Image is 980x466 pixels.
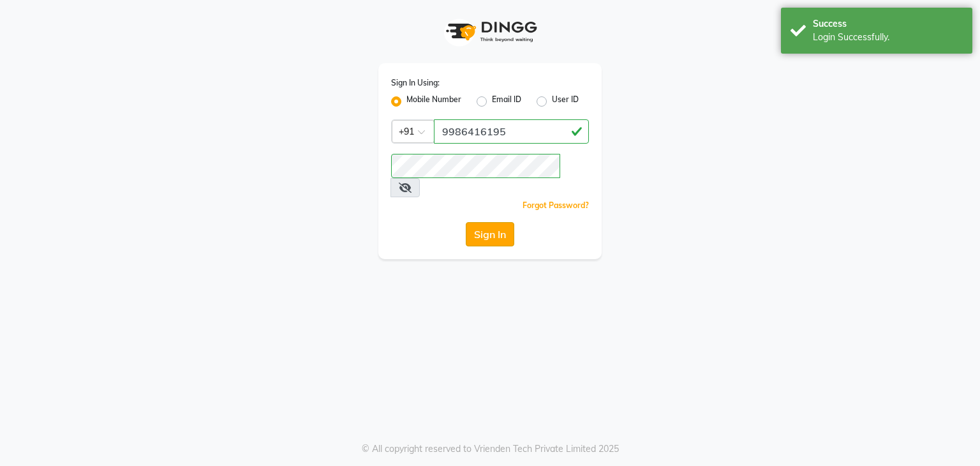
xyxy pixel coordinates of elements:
[439,13,541,50] img: logo1.svg
[492,94,521,109] label: Email ID
[813,17,963,31] div: Success
[523,200,589,210] a: Forgot Password?
[406,94,461,109] label: Mobile Number
[813,31,963,44] div: Login Successfully.
[466,222,514,246] button: Sign In
[391,154,560,178] input: Username
[434,119,589,144] input: Username
[552,94,579,109] label: User ID
[391,77,440,89] label: Sign In Using:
